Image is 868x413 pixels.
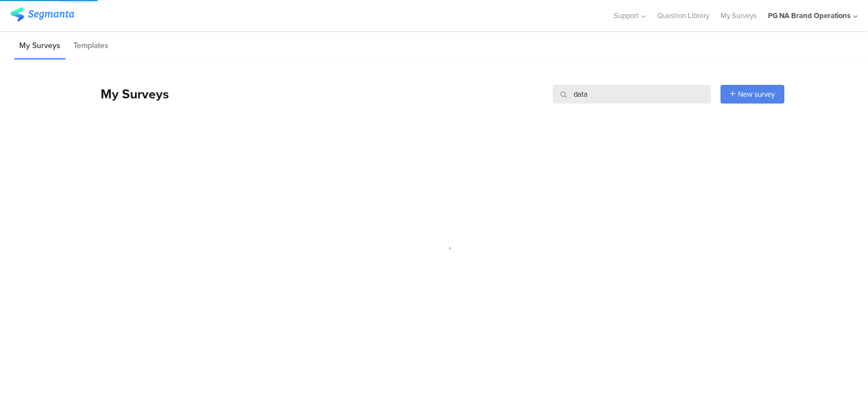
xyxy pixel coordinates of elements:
[14,33,66,59] li: My Surveys
[768,10,850,21] div: PG NA Brand Operations
[89,84,169,104] div: My Surveys
[614,10,639,21] span: Support
[738,89,775,100] span: New survey
[10,7,74,21] img: segmanta logo
[553,85,711,104] input: Survey Name, Creator...
[68,33,114,59] li: Templates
